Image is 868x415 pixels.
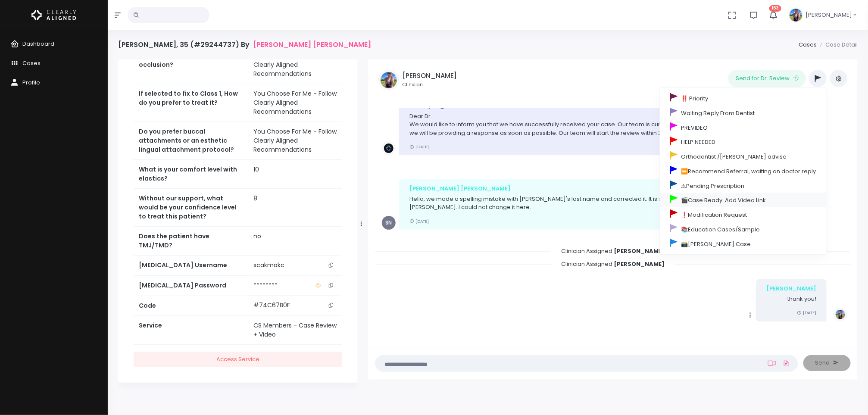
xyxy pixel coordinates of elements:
a: Access Service [134,352,342,368]
a: [PERSON_NAME] [PERSON_NAME] [253,41,371,49]
small: Clinician [403,81,457,88]
th: If selected to fix to Class 1, How do you prefer to treat it? [134,84,248,122]
b: [PERSON_NAME] [614,247,665,255]
td: 10 [248,160,342,189]
b: [PERSON_NAME] [614,260,665,268]
p: thank you! [766,295,816,303]
a: PREVIDEO [660,120,826,134]
th: [MEDICAL_DATA] Password [134,276,248,296]
td: You Choose For Me - Follow Clearly Aligned Recommendations [248,46,342,84]
span: [PERSON_NAME] [806,11,852,19]
p: Hello, we made a spelling mistake with [PERSON_NAME]'s last name and corrected it. It is supposed... [409,195,759,212]
a: ‼️ Priority [660,91,826,106]
th: [MEDICAL_DATA] Username [134,256,248,276]
th: Do you prefer buccal attachments or an esthetic lingual attachment protocol? [134,122,248,160]
span: 163 [769,5,781,12]
a: ❗Modification Request [660,207,826,222]
span: Profile [22,78,40,87]
img: Logo Horizontal [31,6,76,24]
th: Code [134,296,248,315]
td: You Choose For Me - Follow Clearly Aligned Recommendations [248,122,342,160]
td: You Choose For Me - Follow Clearly Aligned Recommendations [248,84,342,122]
a: Add Loom Video [766,360,777,367]
div: [PERSON_NAME] [PERSON_NAME] [409,184,759,193]
span: Dashboard [22,40,54,48]
span: Clinician Assigned: [551,244,675,258]
td: 8 [248,189,342,227]
div: scrollable content [118,59,358,389]
a: HELP NEEDED [660,134,826,149]
a: Orthodontist /[PERSON_NAME] advise [660,149,826,164]
small: [DATE] [409,144,429,150]
a: ⏩Recommend Referral, waiting on doctor reply [660,163,826,178]
th: Do you want to fix to Class 1 occlusion? [134,46,248,84]
li: Case Detail [817,41,858,49]
a: 📸[PERSON_NAME] Case [660,236,826,251]
span: Clinician Assigned: [551,257,675,271]
h5: [PERSON_NAME] [403,72,457,80]
td: scakmakc [248,256,342,275]
th: Without our support, what would be your confidence level to treat this patient? [134,189,248,227]
button: Send for Dr. Review [728,70,806,87]
th: Does the patient have TMJ/TMD? [134,227,248,256]
img: Header Avatar [788,7,804,23]
th: What is your comfort level with elastics? [134,160,248,189]
a: Waiting Reply From Dentist [660,105,826,120]
p: Dear Dr. We would like to inform you that we have successfully received your case. Our team is cu... [409,112,759,137]
span: Cases [22,59,41,67]
th: Service [134,316,248,345]
a: Add Files [781,356,791,371]
span: SN [382,216,396,230]
small: [DATE] [409,218,429,224]
h4: [PERSON_NAME], 35 (#29244737) By [118,41,371,49]
div: CS Members - Case Review + Video [253,321,337,339]
td: no [248,227,342,256]
a: ⚠Pending Prescription [660,178,826,193]
a: 📚Education Cases/Sample [660,222,826,236]
a: 🎬Case Ready. Add Video Link [660,193,826,207]
td: #74C67B0F [248,296,342,315]
div: [PERSON_NAME] [766,284,816,293]
div: scrollable content [375,108,851,339]
a: Cases [799,41,817,49]
small: [DATE] [797,310,816,315]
